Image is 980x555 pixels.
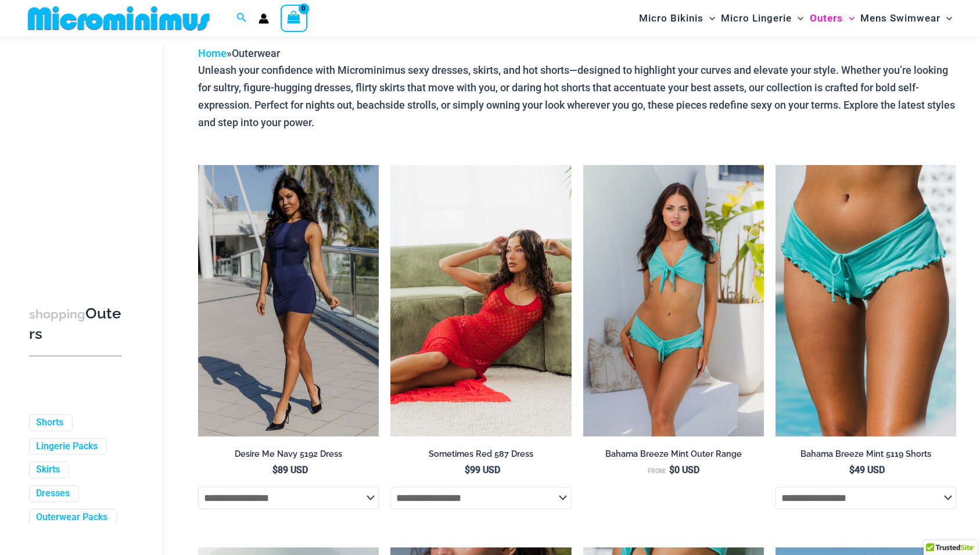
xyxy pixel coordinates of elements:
[23,5,214,31] img: MM SHOP LOGO FLAT
[465,464,500,475] bdi: 99 USD
[390,449,571,464] a: Sometimes Red 587 Dress
[810,3,843,33] span: Outers
[639,3,703,33] span: Micro Bikinis
[636,3,718,33] a: Micro BikinisMenu ToggleMenu Toggle
[807,3,857,33] a: OutersMenu ToggleMenu Toggle
[669,464,674,475] span: $
[465,464,470,475] span: $
[390,165,571,436] a: Sometimes Red 587 Dress 10Sometimes Red 587 Dress 09Sometimes Red 587 Dress 09
[776,165,956,436] img: Bahama Breeze Mint 5119 Shorts 01
[198,62,956,131] p: Unleash your confidence with Microminimus sexy dresses, skirts, and hot shorts—designed to highli...
[198,449,379,460] h2: Desire Me Navy 5192 Dress
[198,47,280,59] span: »
[29,304,122,344] h3: Outers
[390,165,571,436] img: Sometimes Red 587 Dress 09
[236,11,247,26] a: Search icon link
[718,3,806,33] a: Micro LingerieMenu ToggleMenu Toggle
[648,467,666,475] span: From:
[198,165,379,436] img: Desire Me Navy 5192 Dress 11
[198,165,379,436] a: Desire Me Navy 5192 Dress 11Desire Me Navy 5192 Dress 09Desire Me Navy 5192 Dress 09
[390,449,571,460] h2: Sometimes Red 587 Dress
[232,47,280,59] span: Outerwear
[776,449,956,460] h2: Bahama Breeze Mint 5119 Shorts
[281,5,307,31] a: View Shopping Cart, empty
[860,3,940,33] span: Mens Swimwear
[29,35,134,268] iframe: TrustedSite Certified
[198,449,379,464] a: Desire Me Navy 5192 Dress
[36,417,63,429] a: Shorts
[583,449,764,464] a: Bahama Breeze Mint Outer Range
[792,3,803,33] span: Menu Toggle
[776,165,956,436] a: Bahama Breeze Mint 5119 Shorts 01Bahama Breeze Mint 5119 Shorts 02Bahama Breeze Mint 5119 Shorts 02
[669,464,699,475] bdi: 0 USD
[583,165,764,436] a: Bahama Breeze Mint 9116 Crop Top 5119 Shorts 01v2Bahama Breeze Mint 9116 Crop Top 5119 Shorts 04v...
[634,2,957,35] nav: Site Navigation
[36,511,107,524] a: Outerwear Packs
[272,464,308,475] bdi: 89 USD
[36,488,70,500] a: Dresses
[259,13,269,24] a: Account icon link
[849,464,855,475] span: $
[776,449,956,464] a: Bahama Breeze Mint 5119 Shorts
[29,307,85,321] span: shopping
[198,47,227,59] a: Home
[36,464,60,476] a: Skirts
[272,464,278,475] span: $
[857,3,955,33] a: Mens SwimwearMenu ToggleMenu Toggle
[843,3,855,33] span: Menu Toggle
[703,3,715,33] span: Menu Toggle
[721,3,792,33] span: Micro Lingerie
[940,3,952,33] span: Menu Toggle
[849,464,885,475] bdi: 49 USD
[583,449,764,460] h2: Bahama Breeze Mint Outer Range
[583,165,764,436] img: Bahama Breeze Mint 9116 Crop Top 5119 Shorts 01v2
[36,441,98,453] a: Lingerie Packs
